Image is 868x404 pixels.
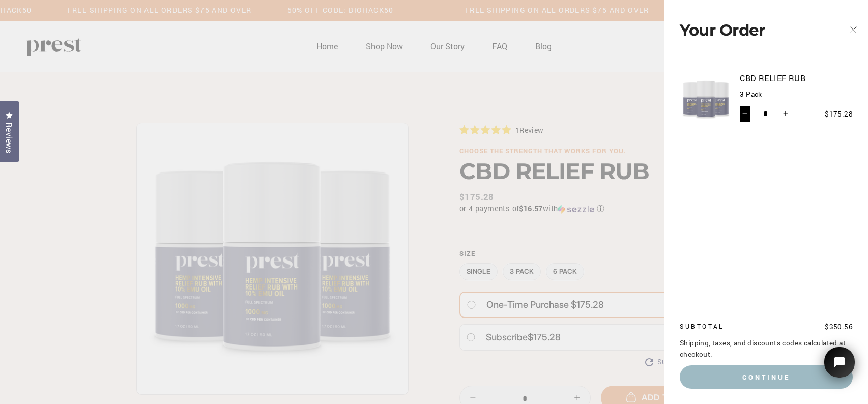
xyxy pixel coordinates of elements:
[780,106,791,122] button: Increase item quantity by one
[740,106,750,122] button: Reduce item quantity by one
[680,365,853,389] button: Continue
[680,73,732,126] img: CBD RELIEF RUB
[740,85,853,100] span: 3 Pack
[825,109,853,119] span: $175.28
[680,6,823,54] div: Your Order
[680,322,766,331] p: Subtotal
[680,338,853,360] p: Shipping, taxes, and discounts codes calculated at checkout.
[740,72,853,85] a: CBD RELIEF RUB
[811,333,868,404] iframe: Tidio Chat
[3,122,16,154] span: Reviews
[740,106,791,122] input: quantity
[766,322,853,333] p: $350.56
